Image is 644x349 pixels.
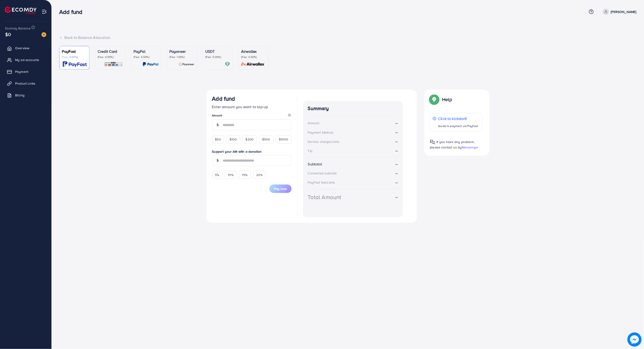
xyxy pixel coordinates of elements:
p: Payoneer [169,49,194,54]
p: Credit Card [98,49,123,54]
p: (Fee: 4.00%) [98,55,123,59]
span: Product Links [15,81,35,86]
p: Guide to payment via PayFast [438,123,478,129]
strong: -- [395,180,398,185]
div: Converted subtotal [308,171,337,176]
h3: Add fund [212,95,235,102]
span: $200 [246,137,254,142]
legend: Amount [212,113,292,119]
a: [PERSON_NAME] [601,9,636,15]
label: Support your AM with a donation [212,149,292,154]
span: Pay now [274,186,287,191]
span: Ecomdy Balance [5,26,31,31]
p: (Fee: 1.00%) [169,55,194,59]
p: PayPal [134,49,159,54]
p: [PERSON_NAME] [611,9,636,15]
img: image [42,32,46,37]
span: $100 [230,137,237,142]
p: USDT [205,49,230,54]
div: Total Amount [308,193,341,201]
div: PayFast fee [308,180,336,185]
p: (Fee: 0.00%) [241,55,266,59]
h3: Add fund [59,8,86,15]
small: (3.60%) [326,181,335,185]
img: image [627,333,641,346]
a: My ad accounts [4,55,48,65]
button: Pay now [269,185,292,193]
div: Back to Balance Allocation [59,35,636,40]
p: Enter amount you want to top-up [212,104,292,110]
p: PayFast [62,49,87,54]
img: card [225,62,230,67]
img: card [179,62,194,67]
span: My ad accounts [15,57,39,62]
strong: -- [395,120,398,126]
div: Tip [308,148,312,153]
p: Help [442,97,452,102]
strong: -- [395,171,398,176]
div: Subtotal [308,161,322,167]
small: (3.00%) [330,140,339,144]
p: (Fee: 4.50%) [134,55,159,59]
span: 20% [256,172,263,177]
span: 10% [228,172,234,177]
img: Popup guide [430,140,435,144]
p: (Fee: 3.60%) [62,55,87,59]
a: Billing [4,90,48,100]
a: Payment [4,67,48,76]
h4: Summary [308,106,398,111]
strong: -- [395,130,398,135]
img: card [63,62,87,67]
span: Billing [15,93,25,98]
span: $50 [215,137,221,142]
span: Messenger [462,145,479,150]
p: Airwallex [241,49,266,54]
div: Payment Method [308,130,333,135]
span: Payment [15,69,28,74]
strong: -- [395,139,398,144]
a: Overview [4,43,48,53]
span: If you have any problem, please contact us by [430,140,475,150]
span: Overview [15,46,29,50]
strong: -- [395,194,398,200]
p: (Fee: 0.00%) [205,55,230,59]
strong: -- [395,161,398,167]
img: logo [5,7,37,14]
img: card [240,62,266,67]
img: card [104,62,123,67]
span: $0 [5,31,11,38]
span: $1000 [279,137,289,142]
p: Click to kickstart! [438,116,478,121]
strong: -- [395,148,398,153]
div: Amount [308,121,319,125]
span: 5% [215,172,219,177]
div: Service charge [308,139,341,144]
img: menu [42,9,47,14]
span: $500 [262,137,270,142]
img: Popup guide [430,95,439,104]
img: card [142,62,159,67]
span: 15% [242,172,247,177]
a: Product Links [4,79,48,88]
